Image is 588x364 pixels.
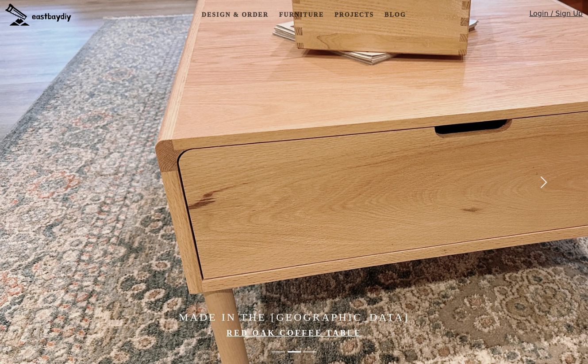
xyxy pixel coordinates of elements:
[381,7,409,23] a: Blog
[529,8,583,23] a: Login / Sign Up
[288,347,301,357] button: Made in the Bay Area
[331,7,377,23] a: Projects
[227,329,361,337] a: Red Oak Coffee Table
[198,7,272,23] a: Design & Order
[5,4,71,26] img: eastbaydiy
[88,311,500,324] h4: Made in the [GEOGRAPHIC_DATA]
[276,7,327,23] a: Furniture
[272,347,285,357] button: Japanese-Style Limited Edition
[304,347,317,357] button: Made in the Bay Area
